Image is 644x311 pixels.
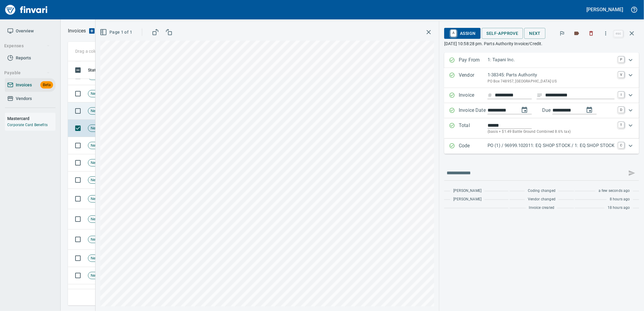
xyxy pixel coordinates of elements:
[528,188,555,194] span: Coding changed
[488,129,615,135] p: (basis + $1.49 Battle Ground Combined 8.6% tax)
[599,27,612,40] button: More
[618,107,624,113] a: D
[444,28,480,39] button: AAssign
[4,2,49,17] img: Finvari
[453,196,481,202] span: [PERSON_NAME]
[517,103,532,117] button: change date
[88,143,101,149] span: New
[88,66,109,74] span: Status
[618,142,624,148] a: C
[459,72,488,84] p: Vendor
[88,273,101,279] span: New
[488,79,615,85] p: PO Box 748957, [GEOGRAPHIC_DATA] US
[599,188,630,194] span: a few seconds ago
[488,92,492,99] svg: Invoice number
[88,160,101,166] span: New
[99,27,135,38] button: Page 1 of 1
[459,122,488,135] p: Total
[482,28,523,39] button: Self-Approve
[542,107,571,114] p: Due
[625,166,639,180] span: This records your message into the invoice and notifies anyone mentioned
[444,88,639,103] div: Expand
[524,28,545,39] button: Next
[5,24,55,38] a: Overview
[488,72,615,79] p: 1-38345: Parts Authority
[618,56,624,62] a: P
[88,196,101,202] span: New
[444,68,639,88] div: Expand
[587,6,623,13] h5: [PERSON_NAME]
[88,177,101,183] span: New
[88,125,101,131] span: New
[618,92,624,98] a: I
[40,82,53,89] span: Beta
[444,53,639,68] div: Expand
[528,196,555,202] span: Vendor changed
[16,95,32,102] span: Vendors
[618,72,624,78] a: V
[608,205,630,211] span: 18 hours ago
[88,91,101,97] span: New
[585,27,598,40] button: Discard
[16,54,31,62] span: Reports
[2,67,52,79] button: Payable
[612,26,639,41] span: Close invoice
[444,103,639,118] div: Expand
[16,27,34,35] span: Overview
[2,40,52,52] button: Expenses
[610,196,630,202] span: 8 hours ago
[614,30,623,37] a: esc
[5,92,55,105] a: Vendors
[4,69,50,77] span: Payable
[88,237,101,242] span: New
[5,78,55,92] a: InvoicesBeta
[444,139,639,154] div: Expand
[537,92,543,98] svg: Invoice description
[487,30,518,37] span: Self-Approve
[16,81,32,89] span: Invoices
[68,27,86,35] nav: breadcrumb
[5,51,55,65] a: Reports
[101,28,132,36] span: Page 1 of 1
[449,28,475,38] span: Assign
[444,41,639,47] p: [DATE] 10:58:28 pm. Parts Authority Invoice/Credit.
[459,92,488,99] p: Invoice
[88,256,101,261] span: New
[459,142,488,150] p: Code
[555,27,569,40] button: Flag
[7,115,55,122] h6: Mastercard
[88,66,101,74] span: Status
[451,30,456,36] a: A
[570,27,583,40] button: Labels
[585,5,625,14] button: [PERSON_NAME]
[488,142,615,149] p: PO (1) / 96999.102011: EQ SHOP STOCK / 1: EQ SHOP STOCK
[7,123,48,127] a: Corporate Card Benefits
[529,30,541,37] span: Next
[88,108,101,114] span: New
[4,42,50,50] span: Expenses
[453,188,481,194] span: [PERSON_NAME]
[86,27,98,35] button: Upload an Invoice
[529,205,555,211] span: Invoice created
[488,56,615,63] p: 1: Tapani Inc.
[582,103,597,117] button: change due date
[88,216,101,222] span: New
[459,107,488,115] p: Invoice Date
[68,27,86,35] p: Invoices
[618,122,624,128] a: T
[459,56,488,64] p: Pay From
[75,48,164,54] p: Drag a column heading here to group the table
[444,118,639,139] div: Expand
